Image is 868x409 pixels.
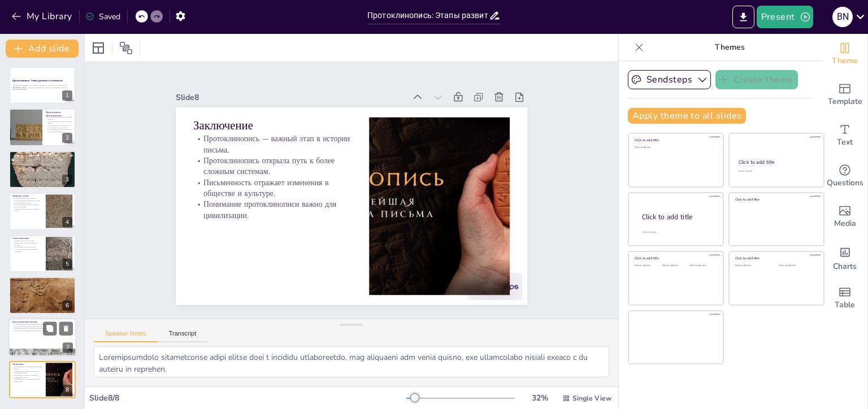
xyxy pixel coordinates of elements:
[635,138,715,142] div: Click to add title
[12,158,72,160] p: Знаки изменялись и сливались.
[628,108,746,124] button: Apply theme to all slides
[9,108,76,146] div: 2
[94,346,609,377] textarea: Loremipsumdolo sitametconse adipi elitse doei t incididu utlaboreetdo, mag aliquaeni adm venia qu...
[12,237,42,240] p: Стиль написания
[832,6,853,28] button: B N
[822,237,867,278] div: Add charts and graphs
[12,323,73,325] p: Археологические находки подтверждают использование.
[6,40,79,58] button: Add slide
[828,95,862,108] span: Template
[12,79,63,82] strong: Протоклинопись: Этапы развития и особенности
[9,193,76,230] div: 4
[195,145,354,199] p: Письменность отражает изменения в обществе и культуре.
[12,378,42,382] p: Понимание протоклинописи важно для цивилизации.
[12,279,72,282] p: Применение протоклинописи
[9,151,76,188] div: 3
[198,58,424,116] div: Slide 8
[12,284,72,286] p: Записи о товарах и ресурсах.
[738,170,813,173] div: Click to add text
[62,133,72,143] div: 2
[642,230,713,233] div: Click to add body
[735,197,816,202] div: Click to add title
[9,67,76,104] div: 1
[12,286,72,288] p: Протоклинопись стала инструментом для управления.
[46,116,72,120] p: Протоклинопись возникла около 3300 года до н. э.
[572,394,611,403] span: Single View
[8,7,77,25] button: My Library
[827,177,863,189] span: Questions
[43,322,57,336] button: Duplicate Slide
[12,153,72,156] p: Развитие системы письма
[635,264,660,267] div: Click to add text
[12,330,73,332] p: Протоклинопись повлияла на дальнейшее развитие.
[12,204,42,208] p: Протоклинопись может быть связана с другими языками.
[199,123,359,177] p: Протоклинопись открыла путь к более сложным системам.
[46,120,72,124] p: Протоклинопись основана на системе жетонов.
[12,370,42,374] p: Протоклинопись открыла путь к более сложным системам.
[12,288,72,290] p: Значение протоклинописи в историческом контексте.
[89,39,107,57] div: Layout
[9,235,76,272] div: 5
[59,322,73,336] button: Delete Slide
[46,111,72,117] p: Происхождение протоклинописи
[690,264,715,267] div: Click to add text
[832,7,853,27] div: B N
[12,366,42,369] p: Протоклинопись — важный этап в истории письма.
[822,156,867,197] div: Get real-time input from your audience
[63,343,73,353] div: 7
[46,124,72,128] p: Протоклинопись стала основой для более сложных систем письма.
[85,11,120,22] div: Saved
[662,264,688,267] div: Click to add text
[735,264,771,267] div: Click to add text
[9,277,76,314] div: 6
[62,217,72,227] div: 4
[648,34,811,61] p: Themes
[628,70,711,89] button: Sendsteps
[837,136,853,149] span: Text
[119,41,133,55] span: Position
[12,374,42,378] p: Письменность отражает изменения в обществе и культуре.
[779,264,815,267] div: Click to add text
[8,319,76,357] div: 7
[158,330,208,342] button: Transcript
[62,385,72,395] div: 8
[367,7,489,24] input: Insert title
[12,85,72,89] p: Презентация охватывает происхождение, развитие и особенности протоклинописи в [GEOGRAPHIC_DATA], ...
[12,246,42,248] p: Поздний стиль более абстрактен.
[62,259,72,269] div: 5
[834,217,856,230] span: Media
[12,282,72,284] p: Протоклинопись использовалась для учета.
[12,155,72,158] p: Протоклинопись эволюционировала со временем.
[757,6,813,28] button: Present
[635,146,715,149] div: Click to add text
[89,393,406,403] div: Slide 8 / 8
[835,299,855,311] span: Table
[642,212,714,221] div: Click to add title
[12,248,42,252] p: Стиль письма отражает изменения в восприятии.
[204,102,363,156] p: Протоклинопись — важный этап в истории письма.
[12,200,42,204] p: Поздняя клинопись использовалась для записи шумерского языка.
[715,70,798,89] button: Create theme
[732,6,754,28] button: Export to PowerPoint
[12,242,42,246] p: Ранний стиль с натуралистичными фигурами.
[94,330,158,342] button: Speaker Notes
[46,128,72,132] p: Протоклинопись была важным шагом в письменной культуре.
[12,325,73,328] p: Таблички и артефакты дают представление.
[12,208,42,212] p: Ученые продолжают изучать языковую основу.
[822,34,867,75] div: Change the overall theme
[832,55,858,67] span: Theme
[12,363,42,366] p: Заключение
[822,197,867,237] div: Add images, graphics, shapes or video
[833,260,857,273] span: Charts
[12,328,73,330] p: Изучение артефактов помогает понять развитие письма.
[12,194,42,198] p: Языковая основа
[12,320,73,324] p: Археологические находки
[12,160,72,162] p: Протоклинопись привела к формированию ранней клинописи.
[822,115,867,156] div: Add text boxes
[635,256,715,260] div: Click to add title
[12,198,42,200] p: Неясно, какой язык был основой.
[190,166,350,220] p: Понимание протоклинописи важно для цивилизации.
[62,175,72,185] div: 3
[822,75,867,115] div: Add ready made slides
[12,162,72,164] p: Стиль письма становился более абстрактным.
